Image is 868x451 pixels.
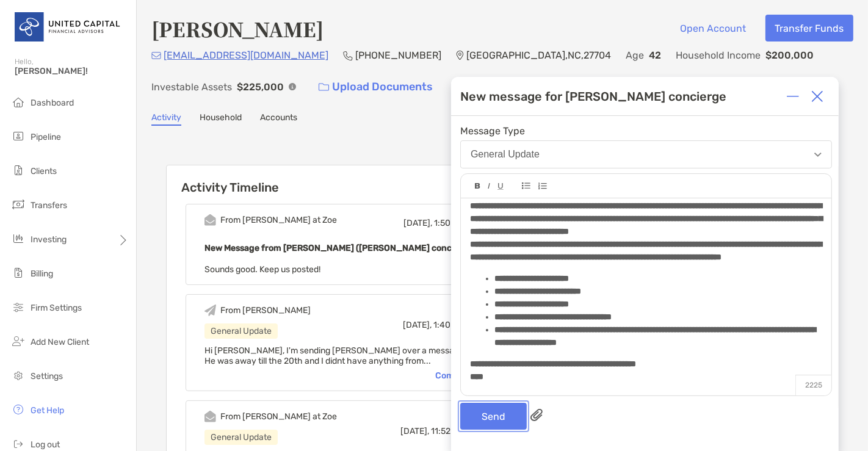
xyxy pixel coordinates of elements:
span: 1:40 PM ED [433,320,477,330]
img: clients icon [11,163,26,178]
h6: Activity Timeline [167,165,564,195]
span: Log out [31,439,60,450]
div: From [PERSON_NAME] at Zoe [220,411,337,422]
img: get-help icon [11,402,26,417]
div: From [PERSON_NAME] at Zoe [220,215,337,225]
img: Editor control icon [538,182,547,190]
img: Expand or collapse [787,90,799,103]
span: [DATE], [403,320,432,330]
span: Pipeline [31,132,61,142]
span: Investing [31,234,67,245]
b: New Message from [PERSON_NAME] ([PERSON_NAME] concierge) [204,243,476,253]
div: General Update [204,430,278,445]
img: Event icon [204,214,216,226]
img: Event icon [204,411,216,422]
img: transfers icon [11,197,26,212]
p: [PHONE_NUMBER] [355,48,441,63]
div: Complete message [435,370,526,381]
span: Settings [31,371,63,381]
img: dashboard icon [11,95,26,109]
span: Hi [PERSON_NAME], I'm sending [PERSON_NAME] over a message this afternoon. He was away till the 2... [204,345,523,366]
a: Upload Documents [311,74,441,100]
img: Info Icon [289,83,296,90]
img: Open dropdown arrow [814,153,822,157]
p: Investable Assets [151,79,232,95]
div: General Update [471,149,540,160]
span: Billing [31,269,53,279]
img: logout icon [11,436,26,451]
p: Household Income [676,48,761,63]
img: button icon [319,83,329,92]
img: Phone Icon [343,51,353,60]
span: Transfers [31,200,67,211]
img: Event icon [204,305,216,316]
img: add_new_client icon [11,334,26,348]
div: General Update [204,323,278,339]
img: settings icon [11,368,26,383]
img: Close [811,90,823,103]
span: Dashboard [31,98,74,108]
p: [GEOGRAPHIC_DATA] , NC , 27704 [466,48,611,63]
p: 42 [649,48,661,63]
a: Activity [151,112,181,126]
img: Location Icon [456,51,464,60]
span: Add New Client [31,337,89,347]
a: Accounts [260,112,297,126]
img: Editor control icon [488,183,490,189]
button: Open Account [671,15,756,41]
p: 2225 [795,375,831,395]
span: Sounds good. Keep us posted! [204,264,320,275]
button: General Update [460,140,832,168]
h4: [PERSON_NAME] [151,15,324,43]
img: pipeline icon [11,129,26,143]
span: Clients [31,166,57,176]
span: [PERSON_NAME]! [15,66,129,76]
img: Editor control icon [475,183,480,189]
p: $200,000 [765,48,814,63]
span: Message Type [460,125,832,137]
p: Age [626,48,644,63]
span: [DATE], [400,426,429,436]
span: Get Help [31,405,64,416]
img: billing icon [11,265,26,280]
div: From [PERSON_NAME] [220,305,311,316]
span: Firm Settings [31,303,82,313]
button: Transfer Funds [765,15,853,41]
button: Send [460,403,527,430]
p: [EMAIL_ADDRESS][DOMAIN_NAME] [164,48,328,63]
img: Editor control icon [522,182,530,189]
p: $225,000 [237,79,284,95]
span: 1:50 PM ED [434,218,477,228]
img: investing icon [11,231,26,246]
img: firm-settings icon [11,300,26,314]
img: paperclip attachments [530,409,543,421]
img: United Capital Logo [15,5,121,49]
img: Email Icon [151,52,161,59]
a: Household [200,112,242,126]
span: [DATE], [403,218,432,228]
div: New message for [PERSON_NAME] concierge [460,89,726,104]
span: 11:52 AM ED [431,426,477,436]
img: Editor control icon [497,183,504,190]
